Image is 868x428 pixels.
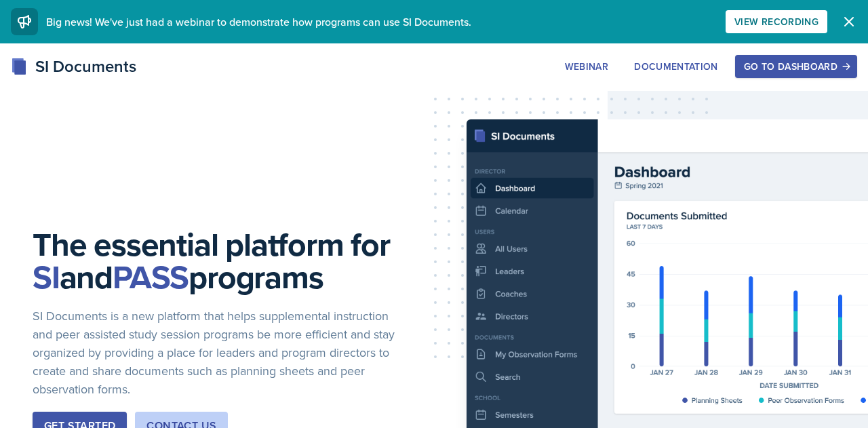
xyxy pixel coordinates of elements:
div: Webinar [565,61,608,72]
div: Documentation [634,61,718,72]
button: View Recording [726,10,827,33]
button: Webinar [556,55,617,78]
span: Big news! We've just had a webinar to demonstrate how programs can use SI Documents. [46,14,471,29]
button: Documentation [625,55,727,78]
button: Go to Dashboard [735,55,857,78]
div: Go to Dashboard [744,61,848,72]
div: View Recording [734,16,818,27]
div: SI Documents [11,54,136,79]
